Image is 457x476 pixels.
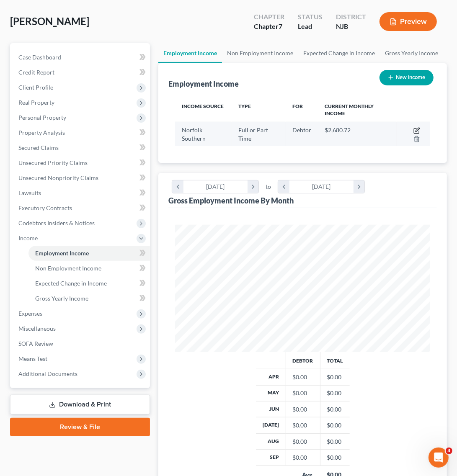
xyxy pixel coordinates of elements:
[320,369,350,385] td: $0.00
[18,159,88,166] span: Unsecured Priority Claims
[18,189,41,196] span: Lawsuits
[256,369,286,385] th: Apr
[18,84,53,91] span: Client Profile
[298,43,380,63] a: Expected Change in Income
[293,421,313,430] div: $0.00
[320,450,350,466] td: $0.00
[320,352,350,369] th: Total
[286,352,320,369] th: Debtor
[28,291,150,306] a: Gross Yearly Income
[354,180,365,193] i: chevron_right
[18,355,47,362] span: Means Test
[182,126,206,142] span: Norfolk Southern
[256,417,286,433] th: [DATE]
[320,417,350,433] td: $0.00
[446,448,452,454] span: 3
[256,401,286,417] th: Jun
[18,219,95,226] span: Codebtors Insiders & Notices
[18,370,77,377] span: Additional Documents
[18,174,98,181] span: Unsecured Nonpriority Claims
[278,180,289,193] i: chevron_left
[18,144,59,151] span: Secured Claims
[325,126,351,134] span: $2,680.72
[35,295,88,302] span: Gross Yearly Income
[12,125,150,140] a: Property Analysis
[289,180,354,193] div: [DATE]
[35,280,107,287] span: Expected Change in Income
[320,385,350,401] td: $0.00
[292,126,311,134] span: Debtor
[12,155,150,170] a: Unsecured Priority Claims
[168,79,239,89] div: Employment Income
[266,183,271,191] span: to
[238,126,268,142] span: Full or Part Time
[18,325,56,332] span: Miscellaneous
[28,276,150,291] a: Expected Change in Income
[293,437,313,446] div: $0.00
[28,246,150,261] a: Employment Income
[18,204,72,211] span: Executory Contracts
[158,43,222,63] a: Employment Income
[380,12,437,31] button: Preview
[35,250,89,257] span: Employment Income
[18,310,42,317] span: Expenses
[336,12,366,22] div: District
[10,395,150,414] a: Download & Print
[325,103,374,116] span: Current Monthly Income
[254,22,284,31] div: Chapter
[183,180,248,193] div: [DATE]
[10,15,89,27] span: [PERSON_NAME]
[12,170,150,185] a: Unsecured Nonpriority Claims
[18,54,61,61] span: Case Dashboard
[256,450,286,466] th: Sep
[182,103,224,109] span: Income Source
[168,196,294,206] div: Gross Employment Income By Month
[293,373,313,381] div: $0.00
[380,43,443,63] a: Gross Yearly Income
[10,418,150,436] a: Review & File
[380,70,434,85] button: New Income
[222,43,298,63] a: Non Employment Income
[293,405,313,414] div: $0.00
[18,234,38,242] span: Income
[18,129,65,136] span: Property Analysis
[293,453,313,462] div: $0.00
[292,103,303,109] span: For
[279,22,282,30] span: 7
[320,433,350,449] td: $0.00
[298,22,323,31] div: Lead
[18,340,53,347] span: SOFA Review
[18,114,66,121] span: Personal Property
[256,433,286,449] th: Aug
[12,140,150,155] a: Secured Claims
[28,261,150,276] a: Non Employment Income
[172,180,183,193] i: chevron_left
[256,385,286,401] th: May
[429,448,449,468] iframe: Intercom live chat
[12,201,150,216] a: Executory Contracts
[18,69,54,76] span: Credit Report
[238,103,251,109] span: Type
[248,180,259,193] i: chevron_right
[254,12,284,22] div: Chapter
[298,12,323,22] div: Status
[18,99,54,106] span: Real Property
[12,185,150,201] a: Lawsuits
[35,265,101,272] span: Non Employment Income
[336,22,366,31] div: NJB
[12,65,150,80] a: Credit Report
[12,336,150,351] a: SOFA Review
[293,389,313,397] div: $0.00
[12,50,150,65] a: Case Dashboard
[320,401,350,417] td: $0.00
